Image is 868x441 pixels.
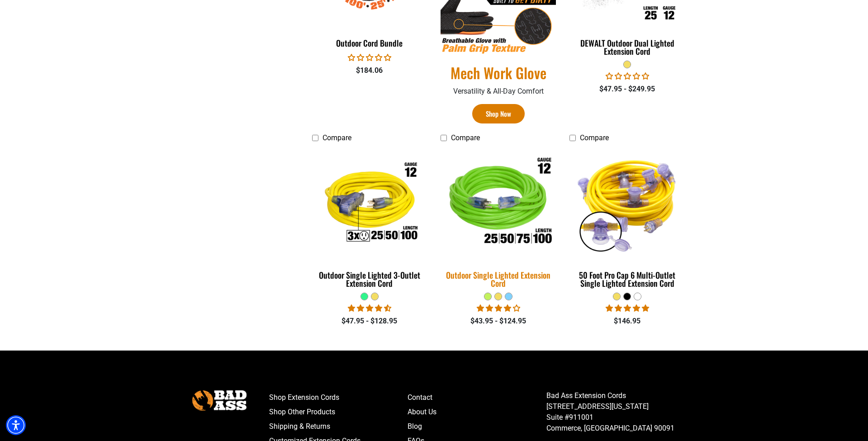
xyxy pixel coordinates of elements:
span: Compare [323,133,351,142]
p: Versatility & All-Day Comfort [441,86,556,97]
div: $43.95 - $124.95 [441,316,556,327]
span: 4.80 stars [606,304,649,313]
a: Shop Extension Cords [269,390,408,405]
img: Outdoor Single Lighted Extension Cord [435,146,562,261]
span: Compare [451,133,480,142]
div: Outdoor Cord Bundle [312,39,427,47]
a: About Us [408,405,546,419]
div: $47.95 - $128.95 [312,316,427,327]
span: 0.00 stars [348,53,391,62]
div: $184.06 [312,65,427,76]
a: Shipping & Returns [269,419,408,434]
div: $146.95 [569,316,685,327]
p: Bad Ass Extension Cords [STREET_ADDRESS][US_STATE] Suite #911001 Commerce, [GEOGRAPHIC_DATA] 90091 [546,390,685,434]
a: Blog [408,419,546,434]
div: $47.95 - $249.95 [569,84,685,95]
span: 0.00 stars [606,72,649,81]
div: Outdoor Single Lighted 3-Outlet Extension Cord [312,271,427,287]
span: 4.64 stars [348,304,391,313]
a: Mech Work Glove [441,63,556,82]
a: Outdoor Single Lighted Extension Cord Outdoor Single Lighted Extension Cord [441,147,556,293]
img: yellow [570,151,684,255]
a: Shop Other Products [269,405,408,419]
img: Outdoor Single Lighted 3-Outlet Extension Cord [313,151,427,255]
div: DEWALT Outdoor Dual Lighted Extension Cord [569,39,685,55]
span: 3.88 stars [477,304,520,313]
div: Accessibility Menu [6,415,26,435]
a: Shop Now [472,104,525,123]
div: Outdoor Single Lighted Extension Cord [441,271,556,287]
div: 50 Foot Pro Cap 6 Multi-Outlet Single Lighted Extension Cord [569,271,685,287]
a: Contact [408,390,546,405]
img: Bad Ass Extension Cords [192,390,247,411]
a: yellow 50 Foot Pro Cap 6 Multi-Outlet Single Lighted Extension Cord [569,147,685,293]
a: Outdoor Single Lighted 3-Outlet Extension Cord Outdoor Single Lighted 3-Outlet Extension Cord [312,147,427,293]
span: Compare [580,133,609,142]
